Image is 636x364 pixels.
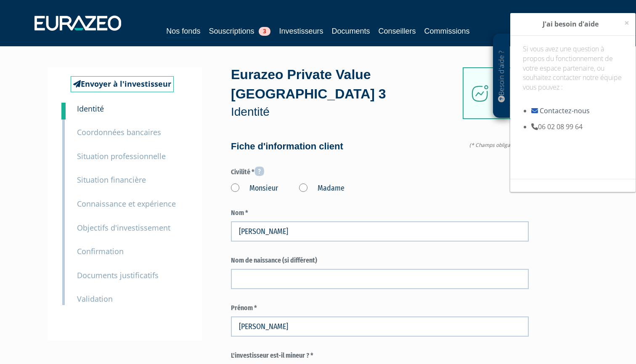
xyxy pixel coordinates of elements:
img: 1732889491-logotype_eurazeo_blanc_rvb.png [34,16,121,31]
small: Objectifs d'investissement [77,223,170,233]
label: Prénom * [231,303,529,313]
label: Nom * [231,208,529,218]
label: Madame [299,183,344,194]
a: Contactez-nous [540,106,590,115]
li: 06 02 08 99 64 [531,122,623,132]
label: Civilité * [231,166,529,177]
label: L'investisseur est-il mineur ? * [231,351,529,361]
a: Envoyer à l'investisseur [71,76,174,92]
a: Souscriptions3 [209,25,270,37]
a: Investisseurs [279,25,323,37]
a: 1 [61,103,66,120]
div: Eurazeo Private Value [GEOGRAPHIC_DATA] 3 [231,65,462,120]
small: Validation [77,294,113,304]
small: Confirmation [77,246,124,256]
label: Nom de naissance (si différent) [231,256,529,266]
p: Besoin d'aide ? [497,38,506,114]
span: × [624,17,629,29]
span: 3 [259,27,270,36]
p: Identité [231,104,462,120]
a: Commissions [424,25,470,37]
h4: Fiche d'information client [231,141,529,151]
small: Documents justificatifs [77,270,159,280]
span: (* Champs obligatoires) [469,141,529,149]
label: Monsieur [231,183,278,194]
a: Conseillers [379,25,416,37]
div: J'ai besoin d'aide [510,13,636,36]
small: Identité [77,104,104,114]
small: Coordonnées bancaires [77,127,161,137]
a: Nos fonds [166,25,200,38]
p: Si vous avez une question à propos du fonctionnement de votre espace partenaire, ou souhaitez con... [523,44,623,102]
small: Situation financière [77,175,146,185]
a: Documents [332,25,370,37]
small: Situation professionnelle [77,151,166,161]
small: Connaissance et expérience [77,199,176,209]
